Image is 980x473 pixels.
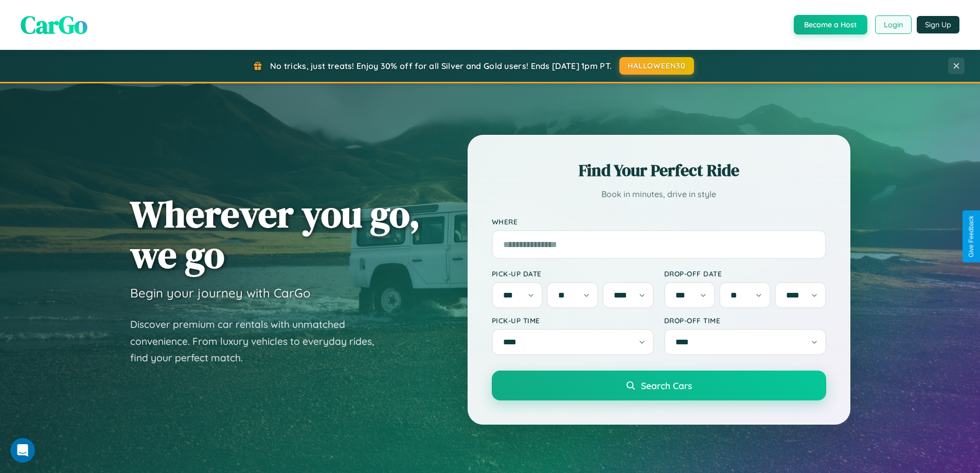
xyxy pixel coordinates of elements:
[10,438,35,463] iframe: Intercom live chat
[641,380,692,391] span: Search Cars
[492,159,826,182] h2: Find Your Perfect Ride
[492,371,826,400] button: Search Cars
[875,15,912,34] button: Login
[270,61,612,71] span: No tricks, just treats! Enjoy 30% off for all Silver and Gold users! Ends [DATE] 1pm PT.
[664,316,826,325] label: Drop-off Time
[619,57,694,75] button: HALLOWEEN30
[968,216,975,257] div: Give Feedback
[492,217,826,226] label: Where
[130,316,387,366] p: Discover premium car rentals with unmatched convenience. From luxury vehicles to everyday rides, ...
[794,15,867,34] button: Become a Host
[130,285,311,301] h3: Begin your journey with CarGo
[492,269,654,278] label: Pick-up Date
[492,187,826,202] p: Book in minutes, drive in style
[492,316,654,325] label: Pick-up Time
[917,16,959,33] button: Sign Up
[21,8,87,42] span: CarGo
[130,194,420,275] h1: Wherever you go, we go
[664,269,826,278] label: Drop-off Date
